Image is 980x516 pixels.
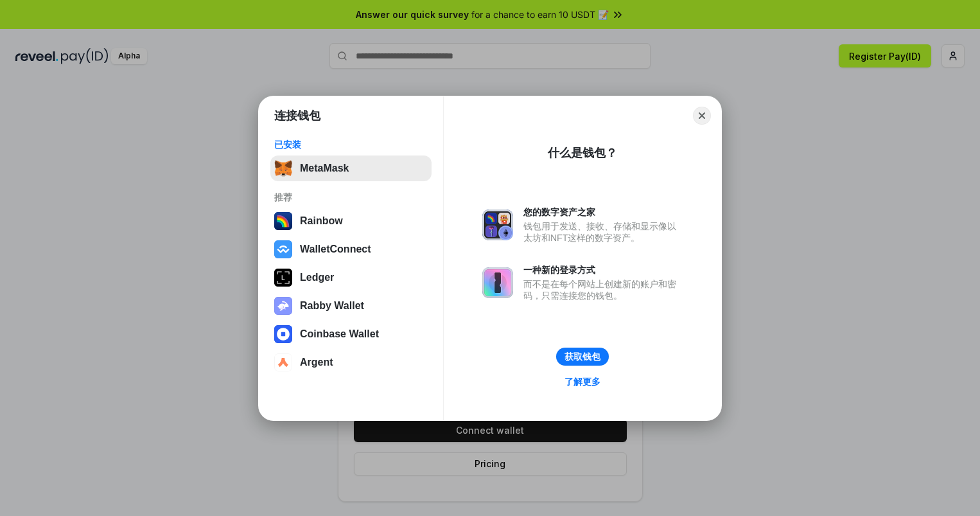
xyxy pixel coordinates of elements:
img: svg+xml,%3Csvg%20xmlns%3D%22http%3A%2F%2Fwww.w3.org%2F2000%2Fsvg%22%20fill%3D%22none%22%20viewBox... [482,267,513,298]
img: svg+xml,%3Csvg%20xmlns%3D%22http%3A%2F%2Fwww.w3.org%2F2000%2Fsvg%22%20width%3D%2228%22%20height%3... [274,269,292,287]
button: Argent [270,350,432,375]
img: svg+xml,%3Csvg%20xmlns%3D%22http%3A%2F%2Fwww.w3.org%2F2000%2Fsvg%22%20fill%3D%22none%22%20viewBox... [482,209,513,240]
div: Rabby Wallet [300,300,364,312]
div: 而不是在每个网站上创建新的账户和密码，只需连接您的钱包。 [523,278,683,301]
button: WalletConnect [270,236,432,262]
div: MetaMask [300,163,349,174]
div: 您的数字资产之家 [523,206,683,218]
button: Coinbase Wallet [270,321,432,347]
a: 了解更多 [557,373,608,390]
h1: 连接钱包 [274,108,320,123]
button: Close [693,107,711,125]
div: 一种新的登录方式 [523,264,683,276]
img: svg+xml,%3Csvg%20fill%3D%22none%22%20height%3D%2233%22%20viewBox%3D%220%200%2035%2033%22%20width%... [274,159,292,177]
img: svg+xml,%3Csvg%20width%3D%22120%22%20height%3D%22120%22%20viewBox%3D%220%200%20120%20120%22%20fil... [274,212,292,230]
img: svg+xml,%3Csvg%20xmlns%3D%22http%3A%2F%2Fwww.w3.org%2F2000%2Fsvg%22%20fill%3D%22none%22%20viewBox... [274,297,292,315]
div: 什么是钱包？ [548,145,617,161]
div: 获取钱包 [564,351,600,362]
button: Rainbow [270,208,432,234]
button: MetaMask [270,156,432,181]
div: 已安装 [274,139,428,150]
button: Rabby Wallet [270,293,432,319]
div: 了解更多 [564,376,600,387]
div: 推荐 [274,191,428,203]
div: WalletConnect [300,244,371,255]
div: Rainbow [300,215,343,227]
img: svg+xml,%3Csvg%20width%3D%2228%22%20height%3D%2228%22%20viewBox%3D%220%200%2028%2028%22%20fill%3D... [274,353,292,371]
div: 钱包用于发送、接收、存储和显示像以太坊和NFT这样的数字资产。 [523,220,683,244]
img: svg+xml,%3Csvg%20width%3D%2228%22%20height%3D%2228%22%20viewBox%3D%220%200%2028%2028%22%20fill%3D... [274,325,292,343]
div: Coinbase Wallet [300,328,379,340]
div: Argent [300,357,333,368]
div: Ledger [300,272,334,283]
button: Ledger [270,265,432,290]
img: svg+xml,%3Csvg%20width%3D%2228%22%20height%3D%2228%22%20viewBox%3D%220%200%2028%2028%22%20fill%3D... [274,240,292,258]
button: 获取钱包 [556,348,609,366]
